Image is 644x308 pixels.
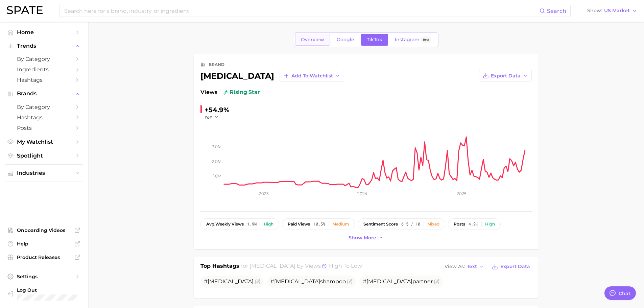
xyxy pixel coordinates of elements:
[291,73,333,79] span: Add to Watchlist
[313,222,325,227] span: 10.5%
[5,168,82,178] button: Industries
[64,5,540,17] input: Search here for a brand, industry, or ingredient
[5,225,82,235] a: Onboarding Videos
[454,222,465,227] span: posts
[5,137,82,147] a: My Watchlist
[17,66,71,73] span: Ingredients
[349,235,376,241] span: Show more
[259,191,269,196] tspan: 2023
[604,9,630,13] span: US Market
[17,274,71,280] span: Settings
[358,218,445,230] button: sentiment score6.5 / 10Mixed
[301,37,324,43] span: Overview
[7,6,43,14] img: SPATE
[255,279,260,284] button: Flag as miscategorized or irrelevant
[467,265,477,268] span: Text
[434,279,439,284] button: Flag as miscategorized or irrelevant
[17,29,71,35] span: Home
[347,233,385,242] button: Show more
[361,34,388,46] a: TikTok
[204,278,254,285] span: #
[17,254,71,260] span: Product Releases
[491,73,521,79] span: Export Data
[208,278,254,285] span: [MEDICAL_DATA]
[17,77,71,83] span: Hashtags
[17,56,71,62] span: by Category
[5,41,82,51] button: Trends
[443,262,486,271] button: View AsText
[212,159,221,164] tspan: 2.0m
[223,88,260,96] span: rising star
[17,170,71,176] span: Industries
[270,278,346,285] span: # shampoo
[288,222,310,227] span: paid views
[395,37,420,43] span: Instagram
[5,64,82,75] a: Ingredients
[427,222,439,227] div: Mixed
[332,222,349,227] div: Medium
[5,102,82,112] a: by Category
[366,278,412,285] span: [MEDICAL_DATA]
[5,150,82,161] a: Spotlight
[337,37,354,43] span: Google
[205,104,230,115] div: +54.9%
[17,227,71,233] span: Onboarding Videos
[445,265,465,268] span: View As
[17,152,71,159] span: Spotlight
[331,34,360,46] a: Google
[5,252,82,262] a: Product Releases
[5,89,82,99] button: Brands
[241,262,362,271] h2: for by Views
[401,222,420,227] span: 6.5 / 10
[280,70,344,81] button: Add to Watchlist
[357,191,367,196] tspan: 2024
[17,43,71,49] span: Trends
[389,34,437,46] a: InstagramBeta
[209,61,224,69] div: brand
[5,285,82,303] a: Log out. Currently logged in with e-mail dana.cohen@emersongroup.com.
[490,262,531,271] button: Export Data
[479,70,532,81] button: Export Data
[17,104,71,110] span: by Category
[200,262,239,271] h1: Top Hashtags
[363,222,398,227] span: sentiment score
[17,125,71,131] span: Posts
[223,90,228,95] img: rising star
[469,222,478,227] span: 4.9k
[587,9,602,13] span: Show
[367,37,382,43] span: TikTok
[264,222,273,227] div: High
[547,8,566,14] span: Search
[206,222,244,227] span: weekly views
[247,222,257,227] span: 1.9m
[205,114,219,120] button: YoY
[17,114,71,121] span: Hashtags
[17,91,71,97] span: Brands
[213,173,221,179] tspan: 1.0m
[500,264,530,269] span: Export Data
[200,88,217,96] span: Views
[448,218,501,230] button: posts4.9kHigh
[17,241,71,247] span: Help
[329,263,362,269] span: high to low
[5,112,82,123] a: Hashtags
[5,271,82,282] a: Settings
[17,287,97,293] span: Log Out
[5,75,82,85] a: Hashtags
[205,114,212,120] span: YoY
[485,222,495,227] div: High
[200,218,279,230] button: avg.weekly views1.9mHigh
[5,239,82,249] a: Help
[212,144,221,149] tspan: 3.0m
[200,70,344,81] div: [MEDICAL_DATA]
[295,34,330,46] a: Overview
[282,218,355,230] button: paid views10.5%Medium
[17,139,71,145] span: My Watchlist
[5,27,82,38] a: Home
[249,263,295,269] span: [MEDICAL_DATA]
[456,191,466,196] tspan: 2025
[5,54,82,64] a: by Category
[423,37,429,43] span: Beta
[363,278,433,285] span: # partner
[586,6,639,15] button: ShowUS Market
